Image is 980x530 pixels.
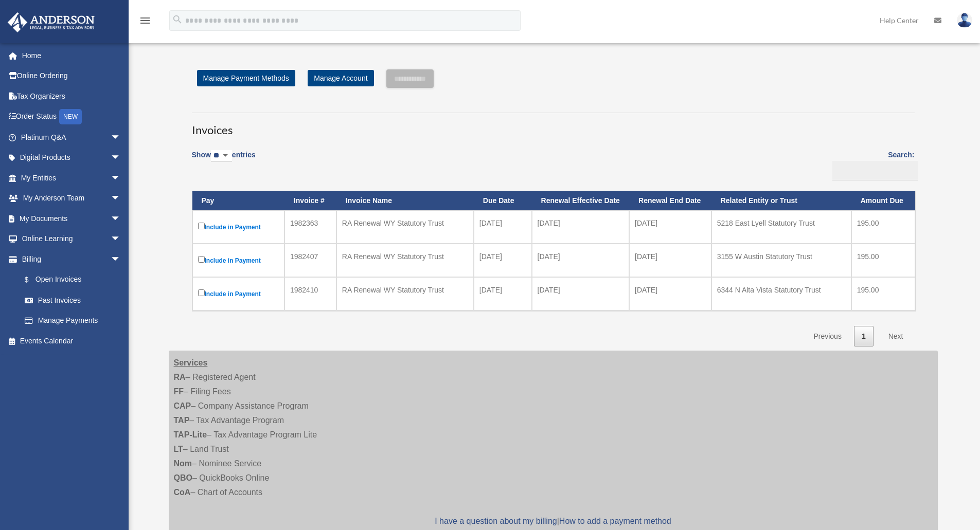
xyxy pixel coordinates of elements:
[474,210,532,244] td: [DATE]
[211,150,232,162] select: Showentries
[851,244,915,277] td: 195.00
[7,331,136,351] a: Events Calendar
[711,210,851,244] td: 5218 East Lyell Statutory Trust
[474,277,532,310] td: [DATE]
[829,149,915,180] label: Search:
[111,168,131,189] span: arrow_drop_down
[7,66,136,86] a: Online Ordering
[832,161,918,180] input: Search:
[474,244,532,277] td: [DATE]
[174,430,207,439] strong: TAP-Lite
[174,416,190,425] strong: TAP
[474,191,532,210] th: Due Date: activate to sort column ascending
[629,277,711,310] td: [DATE]
[14,290,131,310] a: Past Invoices
[198,221,279,233] label: Include in Payment
[851,277,915,310] td: 195.00
[197,70,295,86] a: Manage Payment Methods
[174,459,192,468] strong: Nom
[30,273,35,286] span: $
[806,326,849,347] a: Previous
[172,14,183,25] i: search
[854,326,874,347] a: 1
[336,191,474,210] th: Invoice Name: activate to sort column ascending
[111,127,131,148] span: arrow_drop_down
[111,229,131,250] span: arrow_drop_down
[559,517,671,525] a: How to add a payment method
[59,109,82,124] div: NEW
[111,208,131,229] span: arrow_drop_down
[174,358,208,367] strong: Services
[284,277,336,310] td: 1982410
[174,387,184,396] strong: FF
[7,249,131,269] a: Billingarrow_drop_down
[198,223,205,229] input: Include in Payment
[881,326,911,347] a: Next
[629,191,711,210] th: Renewal End Date: activate to sort column ascending
[711,277,851,310] td: 6344 N Alta Vista Statutory Trust
[174,514,933,528] p: |
[14,269,126,290] a: $Open Invoices
[5,12,98,32] img: Anderson Advisors Platinum Portal
[284,210,336,244] td: 1982363
[629,244,711,277] td: [DATE]
[174,488,191,497] strong: CoA
[198,289,205,296] input: Include in Payment
[7,86,136,106] a: Tax Organizers
[14,310,131,331] a: Manage Payments
[532,277,629,310] td: [DATE]
[192,113,915,138] h3: Invoices
[284,244,336,277] td: 1982407
[435,517,557,525] a: I have a question about my billing
[342,216,468,230] div: RA Renewal WY Statutory Trust
[7,208,136,229] a: My Documentsarrow_drop_down
[111,249,131,270] span: arrow_drop_down
[174,473,192,482] strong: QBO
[711,244,851,277] td: 3155 W Austin Statutory Trust
[174,401,191,410] strong: CAP
[7,106,136,127] a: Order StatusNEW
[629,210,711,244] td: [DATE]
[192,149,256,172] label: Show entries
[532,244,629,277] td: [DATE]
[342,283,468,297] div: RA Renewal WY Statutory Trust
[308,70,373,86] a: Manage Account
[851,210,915,244] td: 195.00
[957,13,972,28] img: User Pic
[139,18,151,27] a: menu
[174,373,186,381] strong: RA
[7,188,136,209] a: My Anderson Teamarrow_drop_down
[532,191,629,210] th: Renewal Effective Date: activate to sort column ascending
[111,188,131,209] span: arrow_drop_down
[342,249,468,264] div: RA Renewal WY Statutory Trust
[7,127,136,148] a: Platinum Q&Aarrow_drop_down
[7,168,136,188] a: My Entitiesarrow_drop_down
[284,191,336,210] th: Invoice #: activate to sort column ascending
[7,148,136,168] a: Digital Productsarrow_drop_down
[7,229,136,249] a: Online Learningarrow_drop_down
[174,445,183,453] strong: LT
[192,191,284,210] th: Pay: activate to sort column descending
[139,14,151,27] i: menu
[711,191,851,210] th: Related Entity or Trust: activate to sort column ascending
[532,210,629,244] td: [DATE]
[198,256,205,263] input: Include in Payment
[111,148,131,169] span: arrow_drop_down
[198,254,279,267] label: Include in Payment
[7,45,136,66] a: Home
[851,191,915,210] th: Amount Due: activate to sort column ascending
[198,287,279,300] label: Include in Payment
